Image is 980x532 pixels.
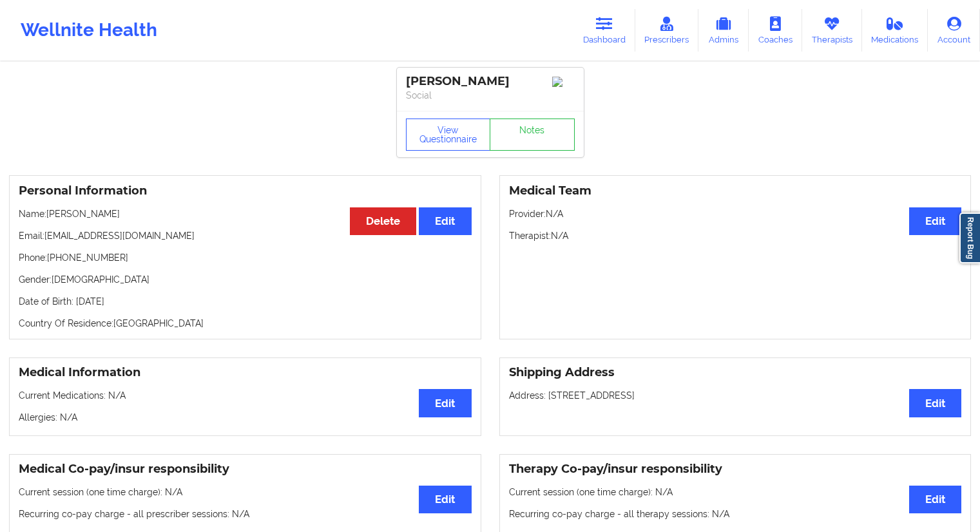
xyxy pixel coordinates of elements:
[928,9,980,52] a: Account
[862,9,928,52] a: Medications
[909,389,961,417] button: Edit
[19,184,472,198] h3: Personal Information
[419,207,471,235] button: Edit
[19,462,472,477] h3: Medical Co-pay/insur responsibility
[509,389,962,402] p: Address: [STREET_ADDRESS]
[19,389,472,402] p: Current Medications: N/A
[909,486,961,513] button: Edit
[509,229,962,242] p: Therapist: N/A
[635,9,699,52] a: Prescribers
[350,207,416,235] button: Delete
[509,486,962,499] p: Current session (one time charge): N/A
[909,207,961,235] button: Edit
[19,273,472,286] p: Gender: [DEMOGRAPHIC_DATA]
[573,9,635,52] a: Dashboard
[552,77,575,87] img: Image%2Fplaceholer-image.png
[19,508,472,520] p: Recurring co-pay charge - all prescriber sessions : N/A
[419,486,471,513] button: Edit
[19,207,472,220] p: Name: [PERSON_NAME]
[406,74,575,89] div: [PERSON_NAME]
[509,508,962,520] p: Recurring co-pay charge - all therapy sessions : N/A
[19,229,472,242] p: Email: [EMAIL_ADDRESS][DOMAIN_NAME]
[509,207,962,220] p: Provider: N/A
[509,184,962,198] h3: Medical Team
[802,9,862,52] a: Therapists
[19,365,472,380] h3: Medical Information
[19,486,472,499] p: Current session (one time charge): N/A
[406,89,575,102] p: Social
[19,295,472,308] p: Date of Birth: [DATE]
[19,251,472,264] p: Phone: [PHONE_NUMBER]
[406,119,491,151] button: View Questionnaire
[19,317,472,330] p: Country Of Residence: [GEOGRAPHIC_DATA]
[509,365,962,380] h3: Shipping Address
[19,411,472,424] p: Allergies: N/A
[490,119,575,151] a: Notes
[749,9,802,52] a: Coaches
[959,213,980,263] a: Report Bug
[509,462,962,477] h3: Therapy Co-pay/insur responsibility
[419,389,471,417] button: Edit
[698,9,749,52] a: Admins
